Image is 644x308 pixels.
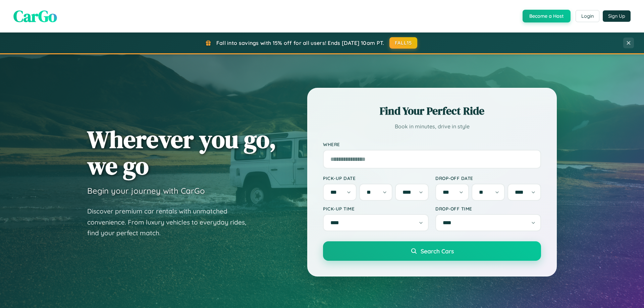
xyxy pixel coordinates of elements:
p: Book in minutes, drive in style [323,122,541,131]
label: Drop-off Time [435,206,541,211]
button: Search Cars [323,241,541,261]
h3: Begin your journey with CarGo [87,186,205,196]
label: Pick-up Date [323,175,429,181]
label: Pick-up Time [323,206,429,211]
h2: Find Your Perfect Ride [323,104,541,118]
button: Sign Up [603,10,631,22]
button: Login [576,10,599,22]
span: Fall into savings with 15% off for all users! Ends [DATE] 10am PT. [216,40,384,46]
span: CarGo [13,5,57,27]
label: Where [323,141,541,147]
label: Drop-off Date [435,175,541,181]
button: FALL15 [389,37,418,49]
span: Search Cars [421,247,454,255]
h1: Wherever you go, we go [87,126,276,179]
button: Become a Host [523,10,571,22]
p: Discover premium car rentals with unmatched convenience. From luxury vehicles to everyday rides, ... [87,206,255,239]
